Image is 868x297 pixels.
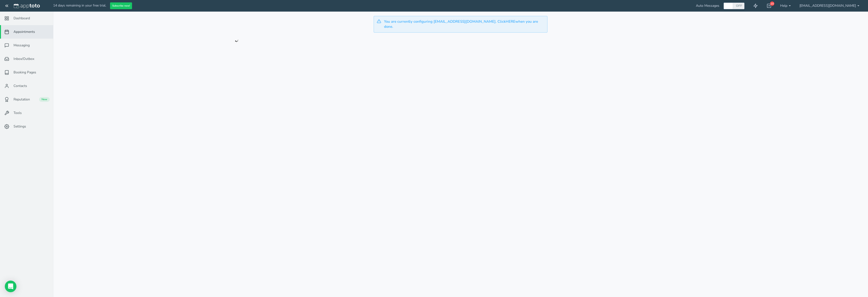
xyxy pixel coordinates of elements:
[14,43,30,48] span: Messaging
[14,111,22,115] span: Tools
[14,29,35,34] span: Appointments
[39,97,50,102] div: New
[5,281,16,292] div: Open Intercom Messenger
[696,3,719,8] span: Auto Messages
[53,3,106,8] span: 14 days remaining in your free trial.
[14,124,26,129] span: Settings
[14,4,40,8] img: logo-apptoto--white.svg
[14,84,27,88] span: Contacts
[736,4,742,8] label: OFF
[770,1,774,6] div: 10
[374,16,547,33] div: You are currently configuring [EMAIL_ADDRESS][DOMAIN_NAME]. Click when you are done.
[14,97,30,102] span: Reputation
[110,2,132,9] button: Subscribe now!
[14,70,36,75] span: Booking Pages
[506,19,515,24] a: HERE
[14,16,30,21] span: Dashboard
[14,57,34,61] span: Inbox/Outbox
